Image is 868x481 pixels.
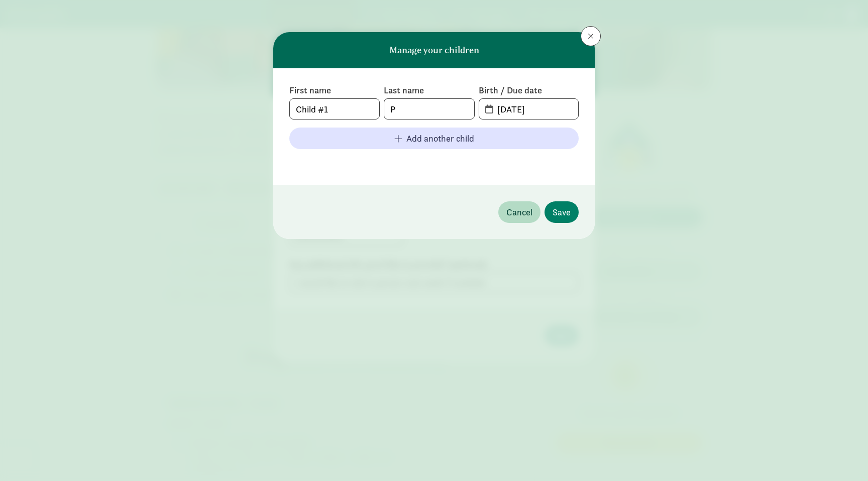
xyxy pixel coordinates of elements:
h6: Manage your children [389,45,479,55]
button: Cancel [498,201,540,223]
span: Cancel [506,205,532,219]
label: Birth / Due date [479,84,579,96]
label: Last name [384,84,474,96]
span: Save [553,205,571,219]
label: First name [289,84,380,96]
input: MM-DD-YYYY [491,99,578,119]
button: Save [545,201,579,223]
span: Add another child [406,132,474,145]
button: Add another child [289,128,579,149]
